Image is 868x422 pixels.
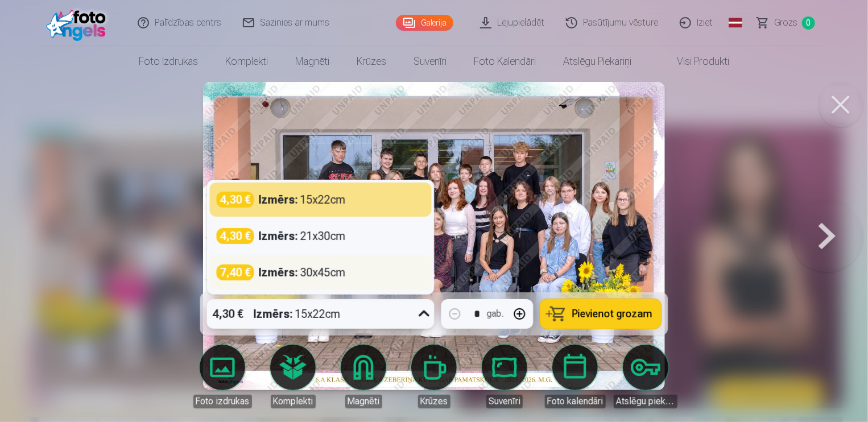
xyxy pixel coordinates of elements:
[460,45,549,77] a: Foto kalendāri
[125,45,212,77] a: Foto izdrukas
[259,192,298,208] strong: Izmērs :
[473,345,536,408] a: Suvenīri
[802,16,815,30] span: 0
[254,306,293,322] strong: Izmērs :
[46,5,111,41] img: /fa1
[418,395,450,408] div: Krūzes
[774,16,797,30] span: Grozs
[207,299,249,329] div: 4,30 €
[217,228,254,244] div: 4,30 €
[572,309,652,319] span: Pievienot grozam
[261,345,325,408] a: Komplekti
[487,307,504,321] div: gab.
[212,45,282,77] a: Komplekti
[549,45,645,77] a: Atslēgu piekariņi
[259,228,298,244] strong: Izmērs :
[254,299,341,329] div: 15x22cm
[486,395,523,408] div: Suvenīri
[400,45,460,77] a: Suvenīri
[217,264,254,280] div: 7,40 €
[645,45,743,77] a: Visi produkti
[543,345,607,408] a: Foto kalendāri
[193,395,252,408] div: Foto izdrukas
[402,345,466,408] a: Krūzes
[332,345,395,408] a: Magnēti
[614,345,677,408] a: Atslēgu piekariņi
[259,228,346,244] div: 21x30cm
[259,264,346,280] div: 30x45cm
[271,395,316,408] div: Komplekti
[259,192,346,208] div: 15x22cm
[396,15,453,31] a: Galerija
[540,299,662,329] button: Pievienot grozam
[345,395,382,408] div: Magnēti
[545,395,606,408] div: Foto kalendāri
[614,395,677,408] div: Atslēgu piekariņi
[259,264,298,280] strong: Izmērs :
[191,345,254,408] a: Foto izdrukas
[217,192,254,208] div: 4,30 €
[343,45,400,77] a: Krūzes
[282,45,343,77] a: Magnēti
